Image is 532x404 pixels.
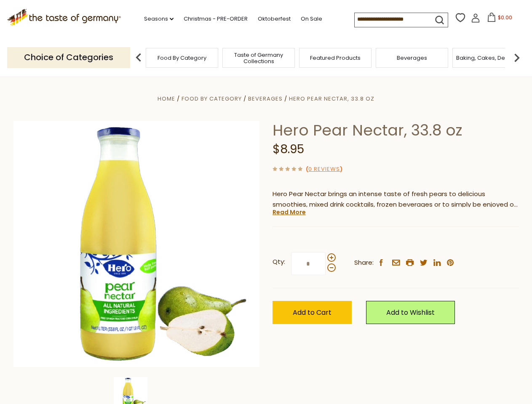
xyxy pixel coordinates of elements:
[273,257,285,267] strong: Qty:
[310,55,361,61] a: Featured Products
[130,49,147,66] img: previous arrow
[482,13,518,25] button: $0.00
[158,95,175,103] a: Home
[273,121,519,140] h1: Hero Pear Nectar, 33.8 oz
[456,55,521,61] a: Baking, Cakes, Desserts
[301,14,322,24] a: On Sale
[273,189,519,210] p: Hero Pear Nectar brings an intense taste of fresh pears to delicious smoothies, mixed drink cockt...
[158,55,206,61] a: Food By Category
[13,121,260,367] img: Hero Pear Nectar, 33.8 oz
[306,165,342,173] span: ( )
[273,301,352,324] button: Add to Cart
[508,49,525,66] img: next arrow
[354,258,374,268] span: Share:
[144,14,174,24] a: Seasons
[273,208,306,216] a: Read More
[308,165,340,174] a: 0 Reviews
[397,55,427,61] a: Beverages
[258,14,291,24] a: Oktoberfest
[273,141,304,157] span: $8.95
[289,95,374,103] a: Hero Pear Nectar, 33.8 oz
[291,252,326,275] input: Qty:
[182,95,242,103] a: Food By Category
[366,301,455,324] a: Add to Wishlist
[184,14,248,24] a: Christmas - PRE-ORDER
[7,47,130,68] p: Choice of Categories
[248,95,283,103] a: Beverages
[225,52,292,64] a: Taste of Germany Collections
[498,14,512,21] span: $0.00
[293,308,331,317] span: Add to Cart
